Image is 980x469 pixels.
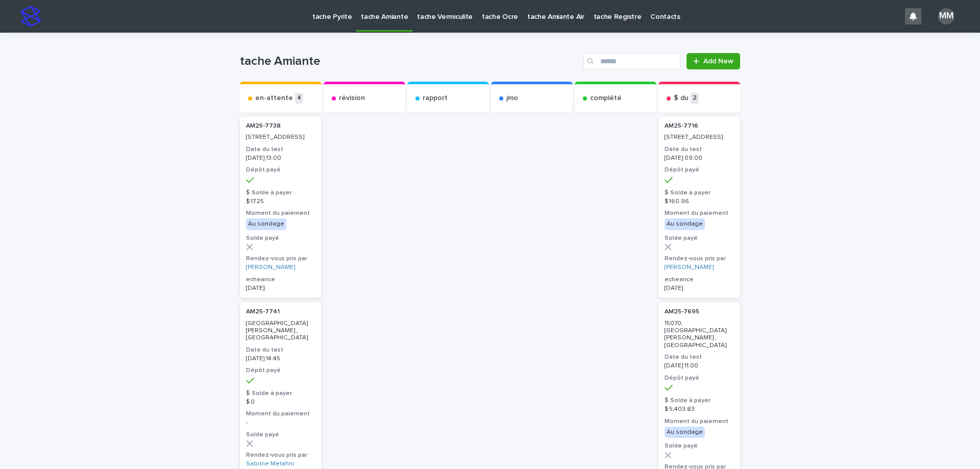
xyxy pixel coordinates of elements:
[665,189,734,197] h3: $ Solde à payer
[246,264,295,271] a: [PERSON_NAME]
[506,94,518,103] p: jmo
[246,122,315,130] p: AM25-7738
[246,419,315,426] p: -
[246,218,286,230] div: Au sondage
[665,255,734,263] h3: Rendez-vous pris par
[246,155,315,162] p: [DATE] 13:00
[665,155,734,162] p: [DATE] 09:00
[246,189,315,197] h3: $ Solde à payer
[20,6,41,27] img: stacker-logo-s-only.png
[658,116,740,298] a: AM25-7716 [STREET_ADDRESS]Date du test[DATE] 09:00Dépôt payé$ Solde à payer$ 160.96Moment du paie...
[590,94,622,103] p: complété
[674,94,689,103] p: $ du
[665,374,734,382] h3: Dépôt payé
[246,285,315,292] p: [DATE]
[246,198,315,205] p: $ 17.25
[665,198,734,205] p: $ 160.96
[665,353,734,361] h3: Date du test
[246,145,315,154] h3: Date du test
[665,122,734,130] p: AM25-7716
[240,116,322,298] a: AM25-7738 [STREET_ADDRESS]Date du test[DATE] 13:00Dépôt payé$ Solde à payer$ 17.25Moment du paiem...
[246,234,315,242] h3: Solde payé
[665,308,734,315] p: AM25-7695
[246,320,315,342] p: [GEOGRAPHIC_DATA][PERSON_NAME] , [GEOGRAPHIC_DATA]
[240,54,579,69] h1: tache Amiante
[938,8,954,24] div: MM
[665,276,734,284] h3: echeance
[423,94,448,103] p: rapport
[665,406,734,413] p: $ 5,403.83
[665,320,734,350] p: 15070, [GEOGRAPHIC_DATA][PERSON_NAME] , [GEOGRAPHIC_DATA]
[246,451,315,459] h3: Rendez-vous pris par
[583,53,680,69] input: Search
[665,285,734,292] p: [DATE]
[246,431,315,439] h3: Solde payé
[246,460,294,467] a: Sabrine Metahni
[665,209,734,217] h3: Moment du paiement
[246,410,315,418] h3: Moment du paiement
[246,209,315,217] h3: Moment du paiement
[246,134,315,141] p: [STREET_ADDRESS]
[339,94,365,103] p: révision
[665,427,705,438] div: Au sondage
[703,58,733,65] span: Add New
[665,417,734,426] h3: Moment du paiement
[246,276,315,284] h3: echeance
[665,145,734,154] h3: Date du test
[665,264,714,271] a: [PERSON_NAME]
[295,93,303,104] p: 4
[687,53,740,69] a: Add New
[246,399,315,406] p: $ 0
[255,94,293,103] p: en-attente
[665,218,705,230] div: Au sondage
[246,389,315,398] h3: $ Solde à payer
[246,166,315,174] h3: Dépôt payé
[246,346,315,354] h3: Date du test
[665,234,734,242] h3: Solde payé
[665,442,734,450] h3: Solde payé
[246,355,315,362] p: [DATE] 14:45
[246,366,315,375] h3: Dépôt payé
[691,93,699,104] p: 2
[665,166,734,174] h3: Dépôt payé
[665,134,734,141] p: [STREET_ADDRESS]
[665,397,734,405] h3: $ Solde à payer
[246,255,315,263] h3: Rendez-vous pris par
[246,308,315,315] p: AM25-7741
[665,362,734,369] p: [DATE] 11:00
